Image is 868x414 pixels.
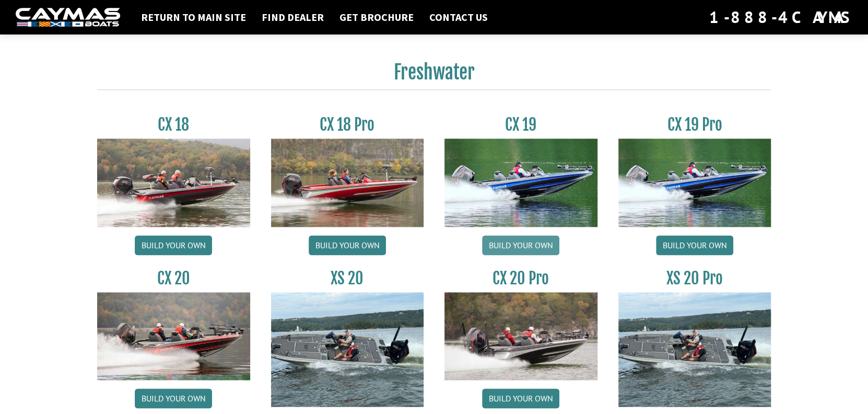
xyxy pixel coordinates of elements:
img: CX-20_thumbnail.jpg [97,292,250,380]
a: Build your own [482,388,559,408]
a: Contact Us [424,10,493,24]
a: Return to main site [136,10,251,24]
a: Build your own [482,235,559,255]
h3: CX 19 [444,115,597,134]
h3: CX 18 Pro [271,115,424,134]
div: 1-888-4CAYMAS [709,6,852,29]
img: CX-18S_thumbnail.jpg [97,139,250,226]
h2: Freshwater [97,61,771,90]
a: Get Brochure [334,10,419,24]
h3: CX 18 [97,115,250,134]
a: Build your own [135,235,212,255]
img: XS_20_resized.jpg [271,292,424,407]
img: CX19_thumbnail.jpg [444,139,597,226]
h3: CX 19 Pro [618,115,771,134]
a: Build your own [309,235,386,255]
h3: XS 20 [271,269,424,288]
img: XS_20_resized.jpg [618,292,771,407]
a: Build your own [135,388,212,408]
img: CX19_thumbnail.jpg [618,139,771,226]
a: Find Dealer [256,10,329,24]
h3: CX 20 Pro [444,269,597,288]
img: CX-20Pro_thumbnail.jpg [444,292,597,380]
img: CX-18SS_thumbnail.jpg [271,139,424,226]
h3: XS 20 Pro [618,269,771,288]
a: Build your own [656,235,733,255]
h3: CX 20 [97,269,250,288]
img: white-logo-c9c8dbefe5ff5ceceb0f0178aa75bf4bb51f6bca0971e226c86eb53dfe498488.png [16,8,120,27]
